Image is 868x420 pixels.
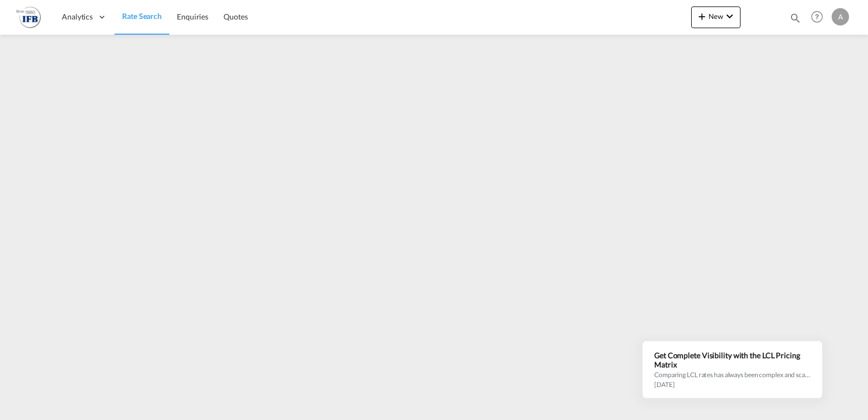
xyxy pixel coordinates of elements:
md-icon: icon-chevron-down [723,10,736,23]
span: Help [808,8,826,26]
span: Analytics [62,11,93,22]
md-icon: icon-magnify [789,12,801,24]
button: icon-plus 400-fgNewicon-chevron-down [691,7,741,28]
div: icon-magnify [789,12,801,28]
img: 2b726980256c11eeaa87296e05903fd5.png [16,5,41,29]
span: Rate Search [122,11,162,21]
md-icon: icon-plus 400-fg [695,10,709,23]
span: Quotes [224,12,247,21]
div: Help [808,8,832,27]
div: A [832,8,849,25]
span: New [695,12,736,21]
span: Enquiries [177,12,208,21]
